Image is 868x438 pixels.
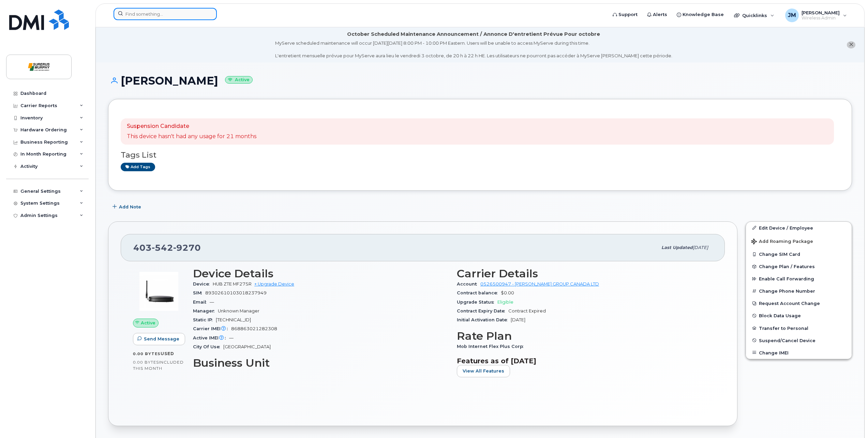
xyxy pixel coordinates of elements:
[193,290,205,295] span: SIM
[746,248,852,260] button: Change SIM Card
[275,40,672,59] div: MyServe scheduled maintenance will occur [DATE][DATE] 8:00 PM - 10:00 PM Eastern. Users will be u...
[508,308,546,313] span: Contract Expired
[127,133,256,141] p: This device hasn't had any usage for 21 months
[457,357,713,365] h3: Features as of [DATE]
[746,347,852,359] button: Change IMEI
[759,264,815,269] span: Change Plan / Features
[133,333,185,345] button: Send Message
[133,243,201,253] span: 403
[138,271,179,312] img: image20231002-3703462-1y50o2f.jpeg
[746,222,852,234] a: Edit Device / Employee
[746,260,852,273] button: Change Plan / Features
[746,334,852,347] button: Suspend/Cancel Device
[746,234,852,248] button: Add Roaming Package
[231,326,277,331] span: 868863021282308
[223,344,271,349] span: [GEOGRAPHIC_DATA]
[121,151,839,159] h3: Tags List
[161,351,174,356] span: used
[847,41,855,48] button: close notification
[152,243,173,253] span: 542
[193,326,231,331] span: Carrier IMEI
[193,308,218,313] span: Manager
[497,300,513,305] span: Eligible
[133,351,161,356] span: 0.00 Bytes
[457,267,713,280] h3: Carrier Details
[141,320,155,326] span: Active
[133,360,159,365] span: 0.00 Bytes
[216,317,251,322] span: [TECHNICAL_ID]
[121,163,155,171] a: Add tags
[746,297,852,309] button: Request Account Change
[108,201,147,213] button: Add Note
[213,281,252,287] span: HUB ZTE MF275R
[457,330,713,342] h3: Rate Plan
[746,285,852,297] button: Change Phone Number
[457,281,480,287] span: Account
[759,276,814,281] span: Enable Call Forwarding
[501,290,514,295] span: $0.00
[193,344,223,349] span: City Of Use
[751,239,813,245] span: Add Roaming Package
[511,317,525,322] span: [DATE]
[746,322,852,334] button: Transfer to Personal
[347,31,600,38] div: October Scheduled Maintenance Announcement / Annonce D'entretient Prévue Pour octobre
[229,335,234,340] span: —
[205,290,267,295] span: 89302610103018237949
[193,300,210,305] span: Email
[661,245,693,250] span: Last updated
[457,317,511,322] span: Initial Activation Date
[144,336,179,342] span: Send Message
[759,338,815,343] span: Suspend/Cancel Device
[693,245,708,250] span: [DATE]
[457,344,527,349] span: Mob Internet Flex Plus Corp
[457,300,497,305] span: Upgrade Status
[193,335,229,340] span: Active IMEI
[173,243,201,253] span: 9270
[218,308,259,313] span: Unknown Manager
[480,281,599,287] a: 0526500947 - [PERSON_NAME] GROUP CANADA LTD
[254,281,294,287] a: + Upgrade Device
[119,204,141,210] span: Add Note
[457,365,510,377] button: View All Features
[457,290,501,295] span: Contract balance
[746,309,852,322] button: Block Data Usage
[463,368,504,374] span: View All Features
[746,273,852,285] button: Enable Call Forwarding
[193,267,449,280] h3: Device Details
[108,75,852,87] h1: [PERSON_NAME]
[225,76,253,84] small: Active
[193,317,216,322] span: Static IP
[127,122,256,130] p: Suspension Candidate
[193,281,213,287] span: Device
[457,308,508,313] span: Contract Expiry Date
[193,357,449,369] h3: Business Unit
[210,300,214,305] span: —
